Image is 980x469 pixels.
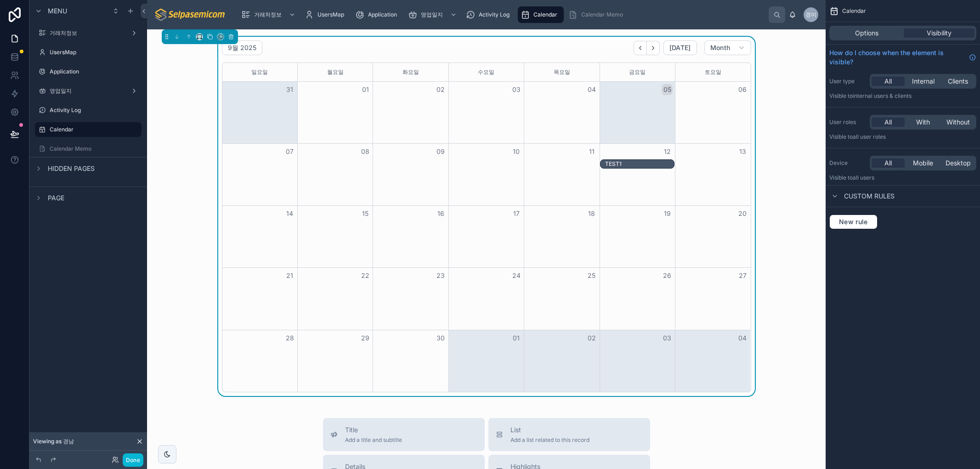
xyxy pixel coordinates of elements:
[35,122,142,137] a: Calendar
[844,192,895,201] span: Custom rules
[50,49,140,56] label: UsersMap
[421,11,443,18] span: 영업일지
[48,6,67,16] span: Menu
[829,215,878,229] button: New rule
[35,26,142,40] a: 거래처정보
[511,333,522,344] button: 01
[662,208,673,219] button: 19
[829,78,866,85] label: User type
[511,208,522,219] button: 17
[405,6,461,23] a: 영업일지
[829,159,866,167] label: Device
[581,11,623,18] span: Calendar Memo
[224,63,296,81] div: 일요일
[360,333,371,344] button: 29
[154,7,227,22] img: App logo
[511,84,522,95] button: 03
[352,6,403,23] a: Application
[50,87,127,95] label: 영업일지
[662,270,673,281] button: 26
[662,333,673,344] button: 03
[946,158,971,168] span: Desktop
[737,146,748,157] button: 13
[948,77,968,86] span: Clients
[884,77,892,86] span: All
[435,84,446,95] button: 02
[829,92,976,100] p: Visible to
[302,6,351,23] a: UsersMap
[48,193,64,203] span: Page
[50,126,136,133] label: Calendar
[488,418,650,451] button: ListAdd a list related to this record
[647,41,660,55] button: Next
[50,68,140,75] label: Application
[284,146,295,157] button: 07
[479,11,510,18] span: Activity Log
[853,133,886,140] span: All user roles
[360,84,371,95] button: 01
[853,174,874,181] span: all users
[916,118,930,127] span: With
[737,333,748,344] button: 04
[829,174,976,181] p: Visible to
[510,436,589,444] span: Add a list related to this record
[435,270,446,281] button: 23
[374,63,447,81] div: 화요일
[511,270,522,281] button: 24
[855,28,878,38] span: Options
[662,146,673,157] button: 12
[586,270,597,281] button: 25
[605,160,674,168] div: TEST1
[360,146,371,157] button: 08
[33,438,74,445] span: Viewing as 경남
[238,6,300,23] a: 거래처정보
[663,40,697,55] button: [DATE]
[586,333,597,344] button: 02
[123,453,143,467] button: Done
[835,218,872,226] span: New rule
[435,208,446,219] button: 16
[511,146,522,157] button: 10
[677,63,749,81] div: 토요일
[463,6,516,23] a: Activity Log
[345,436,402,444] span: Add a title and subtitle
[345,425,402,435] span: Title
[48,164,95,173] span: Hidden pages
[853,92,912,99] span: Internal users & clients
[526,63,598,81] div: 목요일
[601,63,674,81] div: 금요일
[284,208,295,219] button: 14
[634,41,647,55] button: Back
[510,425,589,435] span: List
[586,146,597,157] button: 11
[704,40,751,55] button: Month
[254,11,282,18] span: 거래처정보
[450,63,522,81] div: 수요일
[284,333,295,344] button: 28
[662,84,673,95] button: 05
[605,160,674,168] div: TEST1
[50,145,140,153] label: Calendar Memo
[518,6,564,23] a: Calendar
[323,418,485,451] button: TitleAdd a title and subtitle
[946,118,970,127] span: Without
[50,107,140,114] label: Activity Log
[368,11,397,18] span: Application
[829,133,976,141] p: Visible to
[829,119,866,126] label: User roles
[50,29,127,37] label: 거래처정보
[737,270,748,281] button: 27
[35,64,142,79] a: Application
[35,45,142,60] a: UsersMap
[360,208,371,219] button: 15
[299,63,371,81] div: 월요일
[669,44,691,52] span: [DATE]
[912,77,935,86] span: Internal
[35,84,142,98] a: 영업일지
[533,11,557,18] span: Calendar
[884,118,892,127] span: All
[829,48,965,67] span: How do I choose when the element is visible?
[360,270,371,281] button: 22
[566,6,629,23] a: Calendar Memo
[737,84,748,95] button: 06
